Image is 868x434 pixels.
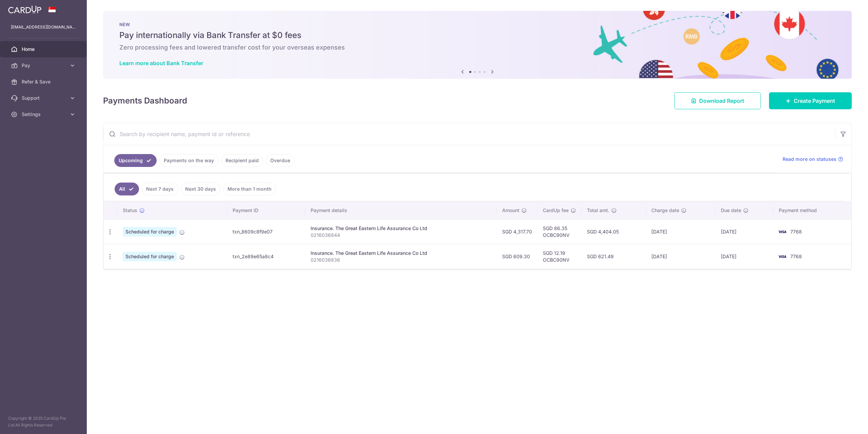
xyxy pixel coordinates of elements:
[103,123,835,145] input: Search by recipient name, payment id or reference
[305,202,497,219] th: Payment details
[775,252,789,261] img: Bank Card
[721,207,741,214] span: Due date
[123,227,177,237] span: Scheduled for charge
[119,43,835,52] h6: Zero processing fees and lowered transfer cost for your overseas expenses
[22,62,66,69] span: Pay
[123,207,137,214] span: Status
[181,183,220,195] a: Next 30 days
[311,250,492,257] div: Insurance. The Great Eastern Life Assurance Co Ltd
[22,111,66,118] span: Settings
[581,219,646,244] td: SGD 4,404.05
[543,207,569,214] span: CardUp fee
[790,229,802,234] span: 7768
[311,257,492,263] p: 0216036836
[699,97,744,105] span: Download Report
[646,244,715,269] td: [DATE]
[119,30,835,41] h5: Pay internationally via Bank Transfer at $0 fees
[11,24,76,31] p: [EMAIL_ADDRESS][DOMAIN_NAME]
[227,244,305,269] td: txn_2e89e65a8c4
[311,232,492,239] p: 0216036844
[502,207,519,214] span: Amount
[227,219,305,244] td: txn_8609c8f9e07
[103,11,852,79] img: Bank transfer banner
[22,46,66,53] span: Home
[674,92,761,109] a: Download Report
[537,244,581,269] td: SGD 12.19 OCBC90NV
[114,154,157,167] a: Upcoming
[537,219,581,244] td: SGD 86.35 OCBC90NV
[587,207,609,214] span: Total amt.
[783,156,836,163] span: Read more on statuses
[794,97,835,105] span: Create Payment
[119,60,203,67] a: Learn more about Bank Transfer
[581,244,646,269] td: SGD 621.49
[497,244,537,269] td: SGD 609.30
[22,78,66,85] span: Refer & Save
[715,219,774,244] td: [DATE]
[646,219,715,244] td: [DATE]
[221,154,263,167] a: Recipient paid
[223,183,276,195] a: More than 1 month
[266,154,295,167] a: Overdue
[651,207,679,214] span: Charge date
[769,92,852,109] a: Create Payment
[119,22,835,27] p: NEW
[311,225,492,232] div: Insurance. The Great Eastern Life Assurance Co Ltd
[103,95,187,107] h4: Payments Dashboard
[123,252,177,261] span: Scheduled for charge
[227,202,305,219] th: Payment ID
[142,183,178,195] a: Next 7 days
[115,183,139,195] a: All
[8,5,41,14] img: CardUp
[497,219,537,244] td: SGD 4,317.70
[783,156,843,163] a: Read more on statuses
[775,228,789,236] img: Bank Card
[773,202,851,219] th: Payment method
[22,95,66,101] span: Support
[790,253,802,259] span: 7768
[715,244,774,269] td: [DATE]
[159,154,218,167] a: Payments on the way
